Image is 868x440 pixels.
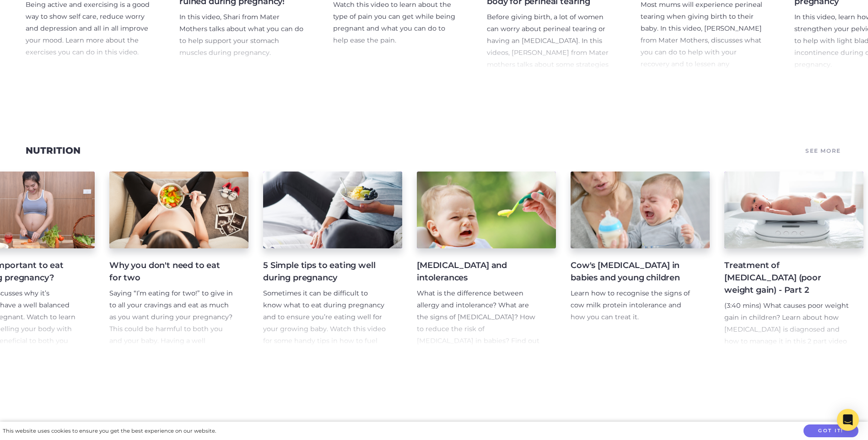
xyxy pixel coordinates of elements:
[803,424,858,438] button: Got it!
[487,13,609,92] span: Before giving birth, a lot of women can worry about perineal tearing or having an [MEDICAL_DATA]....
[724,172,863,347] a: Treatment of [MEDICAL_DATA] (poor weight gain) - Part 2 (3:40 mins) What causes poor weight gain ...
[641,0,762,91] span: Most mums will experience perineal tearing when giving birth to their baby. In this video, [PERSO...
[417,172,556,347] a: [MEDICAL_DATA] and intolerances What is the difference between allergy and intolerance? What are ...
[3,426,216,436] div: This website uses cookies to ensure you get the best experience on our website.
[571,288,695,323] p: Learn how to recognise the signs of cow milk protein intolerance and how you can treat it.
[724,259,849,296] h4: Treatment of [MEDICAL_DATA] (poor weight gain) - Part 2
[804,144,842,157] a: See More
[571,172,710,347] a: Cow's [MEDICAL_DATA] in babies and young children Learn how to recognise the signs of cow milk pr...
[109,289,233,380] span: Saying “I’m eating for two!” to give in to all your cravings and eat as much as you want during y...
[333,0,455,44] span: Watch this video to learn about the type of pain you can get while being pregnant and what you ca...
[263,259,388,284] h4: 5 Simple tips to eating well during pregnancy
[837,409,859,431] div: Open Intercom Messenger
[263,289,386,357] span: Sometimes it can be difficult to know what to eat during pregnancy and to ensure you’re eating we...
[26,145,81,156] a: Nutrition
[724,300,849,360] p: (3:40 mins) What causes poor weight gain in children? Learn about how [MEDICAL_DATA] is diagnosed...
[109,172,248,347] a: Why you don't need to eat for two Saying “I’m eating for two!” to give in to all your cravings an...
[417,259,541,284] h4: [MEDICAL_DATA] and intolerances
[571,259,695,284] h4: Cow's [MEDICAL_DATA] in babies and young children
[179,13,303,57] span: In this video, Shari from Mater Mothers talks about what you can do to help support your stomach ...
[263,172,402,347] a: 5 Simple tips to eating well during pregnancy Sometimes it can be difficult to know what to eat d...
[804,420,842,433] a: See More
[109,259,234,284] h4: Why you don't need to eat for two
[417,288,541,359] p: What is the difference between allergy and intolerance? What are the signs of [MEDICAL_DATA]? How...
